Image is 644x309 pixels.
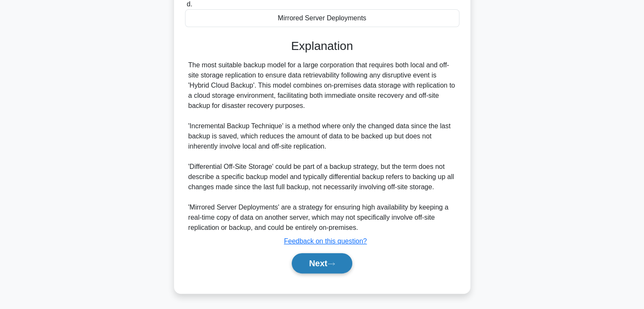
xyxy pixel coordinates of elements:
h3: Explanation [190,39,454,53]
span: d. [187,0,192,8]
button: Next [292,253,352,273]
div: The most suitable backup model for a large corporation that requires both local and off-site stor... [188,60,456,233]
a: Feedback on this question? [284,237,367,245]
div: Mirrored Server Deployments [185,9,459,27]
